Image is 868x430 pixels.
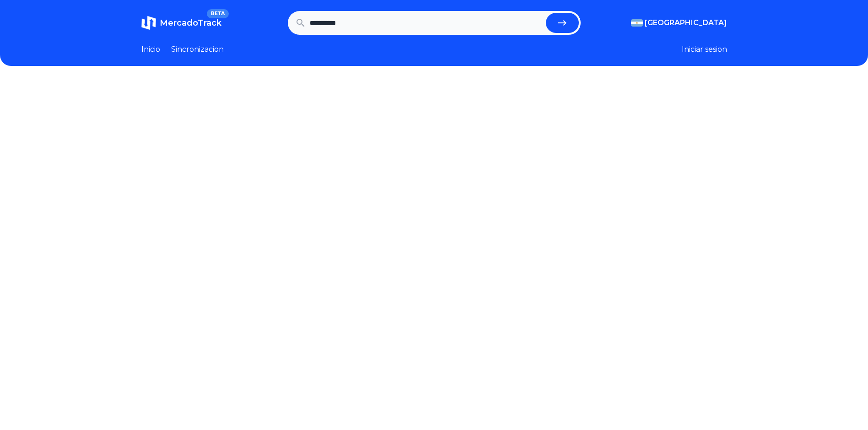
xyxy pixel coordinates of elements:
[141,16,156,30] img: MercadoTrack
[631,17,727,28] button: [GEOGRAPHIC_DATA]
[645,17,727,28] span: [GEOGRAPHIC_DATA]
[141,16,221,30] a: MercadoTrackBETA
[682,44,727,55] button: Iniciar sesion
[171,44,224,55] a: Sincronizacion
[207,9,228,18] span: BETA
[631,19,643,27] img: Argentina
[160,18,221,28] span: MercadoTrack
[141,44,160,55] a: Inicio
